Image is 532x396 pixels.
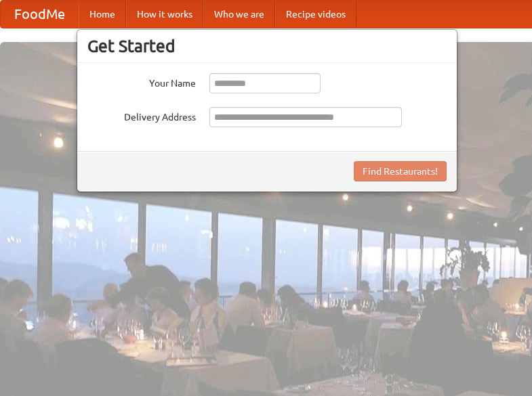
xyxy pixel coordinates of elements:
[87,73,196,90] label: Your Name
[354,161,447,181] button: Find Restaurants!
[126,1,203,28] a: How it works
[203,1,275,28] a: Who we are
[87,36,447,56] h3: Get Started
[275,1,356,28] a: Recipe videos
[87,107,196,124] label: Delivery Address
[79,1,126,28] a: Home
[1,1,79,28] a: FoodMe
